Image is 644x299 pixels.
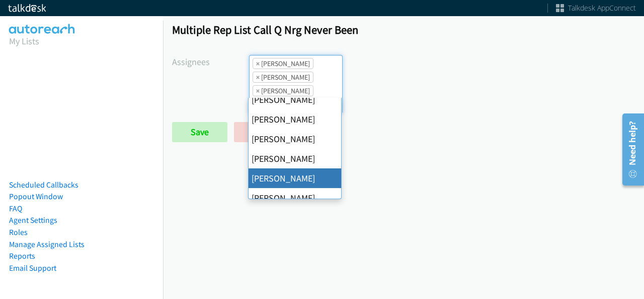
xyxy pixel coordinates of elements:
label: Assignees [172,55,249,69]
a: Email Support [9,263,56,273]
span: × [256,58,260,69]
a: Back [234,122,290,142]
li: [PERSON_NAME] [249,168,341,188]
li: Abigail Odhiambo [253,58,313,69]
a: Reports [9,251,35,261]
li: [PERSON_NAME] [249,188,341,208]
li: [PERSON_NAME] [249,149,341,168]
li: [PERSON_NAME] [249,129,341,149]
input: Save [172,122,227,142]
a: Scheduled Callbacks [9,180,78,190]
h1: Multiple Rep List Call Q Nrg Never Been [172,23,635,37]
span: × [256,86,260,96]
a: Popout Window [9,192,63,201]
a: FAQ [9,204,22,213]
li: Cathy Shahan [253,72,313,83]
li: [PERSON_NAME] [249,90,341,109]
li: [PERSON_NAME] [249,109,341,129]
span: × [256,72,260,82]
a: Roles [9,227,28,237]
a: Agent Settings [9,215,57,225]
iframe: Resource Center [615,109,644,190]
li: Charles Ross [253,85,313,96]
a: Manage Assigned Lists [9,240,85,249]
a: Talkdesk AppConnect [556,3,636,13]
a: My Lists [9,35,39,47]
